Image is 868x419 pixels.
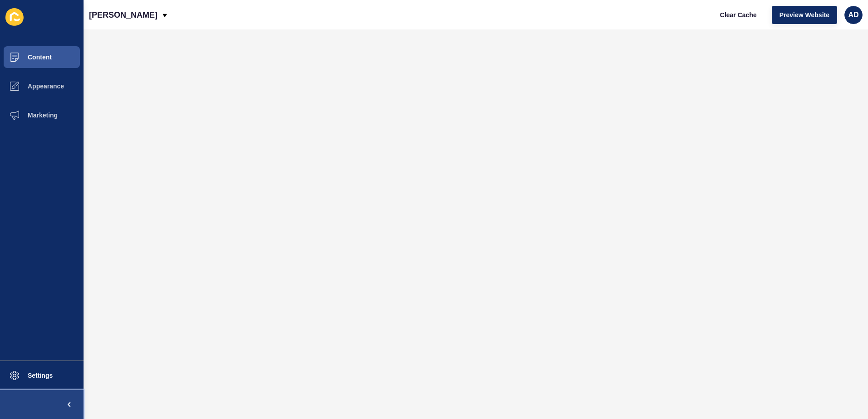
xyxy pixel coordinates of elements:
p: [PERSON_NAME] [89,4,158,26]
button: Preview Website [772,6,837,24]
span: AD [848,10,858,19]
span: Preview Website [779,10,829,19]
button: Clear Cache [712,6,764,24]
span: Clear Cache [720,10,757,19]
